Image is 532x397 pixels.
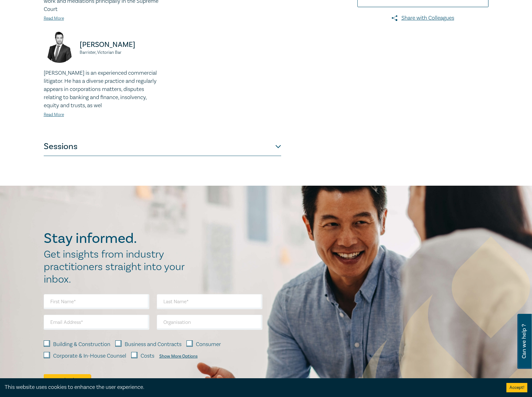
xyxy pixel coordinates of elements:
img: https://s3.ap-southeast-2.amazonaws.com/leo-cussen-store-production-content/Contacts/Adam%20John%... [44,32,75,63]
label: Corporate & In-House Counsel [53,352,126,360]
label: Building & Construction [53,340,110,349]
button: Sessions [44,137,281,156]
a: Read More [44,16,64,21]
input: Last Name* [157,294,262,309]
input: Email Address* [44,315,149,330]
div: Show More Options [159,354,198,359]
div: This website uses cookies to enhance the user experience. [5,383,497,391]
p: [PERSON_NAME] is an experienced commercial litigator. He has a diverse practice and regularly app... [44,69,159,110]
input: First Name* [44,294,149,309]
label: Costs [141,352,154,360]
a: Read More [44,112,64,118]
button: Accept cookies [506,383,527,392]
h2: Get insights from industry practitioners straight into your inbox. [44,248,191,286]
input: Organisation [157,315,262,330]
span: Can we help ? [521,318,527,365]
p: [PERSON_NAME] [80,40,159,50]
button: Submit [44,374,91,386]
a: Share with Colleagues [357,14,489,22]
small: Barrister, Victorian Bar [80,50,159,55]
h2: Stay informed. [44,230,191,247]
label: Consumer [196,340,221,349]
label: Business and Contracts [125,340,181,349]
